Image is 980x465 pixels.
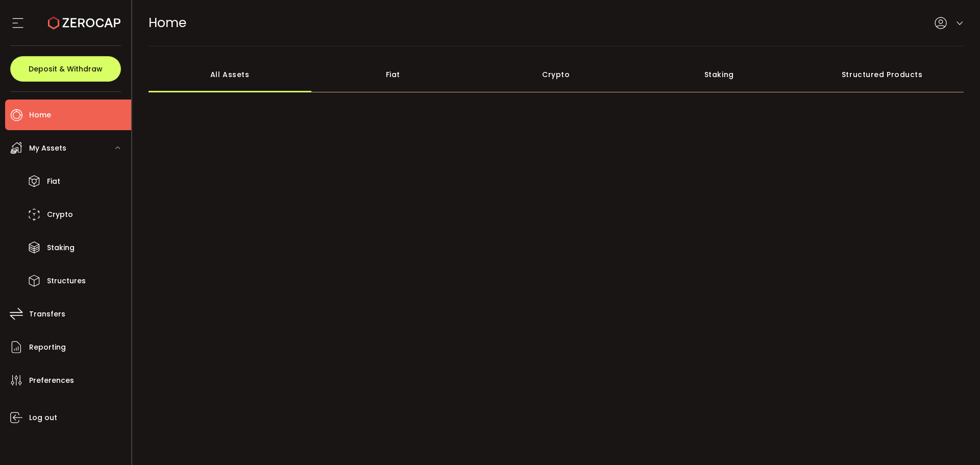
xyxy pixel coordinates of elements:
span: Transfers [29,307,65,322]
span: Structures [47,274,86,288]
div: All Assets [149,57,312,92]
span: Deposit & Withdraw [29,65,103,72]
span: Home [149,14,186,32]
div: Staking [638,57,801,92]
button: Deposit & Withdraw [10,56,121,82]
div: Crypto [475,57,638,92]
span: Home [29,108,51,123]
div: Structured Products [801,57,964,92]
span: Crypto [47,207,73,222]
span: Preferences [29,373,74,388]
span: Log out [29,410,57,425]
span: Staking [47,240,75,255]
div: Fiat [311,57,475,92]
span: Fiat [47,174,60,189]
span: Reporting [29,340,66,355]
span: My Assets [29,141,66,156]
